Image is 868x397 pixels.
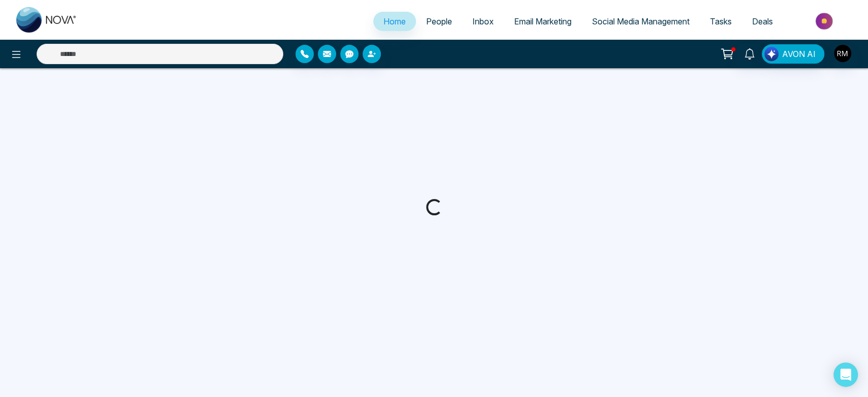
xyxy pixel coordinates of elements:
[788,10,862,33] img: Market-place.gif
[710,16,732,26] span: Tasks
[752,16,773,26] span: Deals
[426,16,452,26] span: People
[582,12,700,31] a: Social Media Management
[373,12,416,31] a: Home
[383,16,406,26] span: Home
[762,44,824,64] button: AVON AI
[16,7,77,33] img: Nova CRM Logo
[416,12,462,31] a: People
[764,47,779,61] img: Lead Flow
[592,16,690,26] span: Social Media Management
[514,16,572,26] span: Email Marketing
[472,16,494,26] span: Inbox
[504,12,582,31] a: Email Marketing
[700,12,742,31] a: Tasks
[833,362,858,387] div: Open Intercom Messenger
[742,12,783,31] a: Deals
[782,48,816,60] span: AVON AI
[834,45,851,62] img: User Avatar
[462,12,504,31] a: Inbox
